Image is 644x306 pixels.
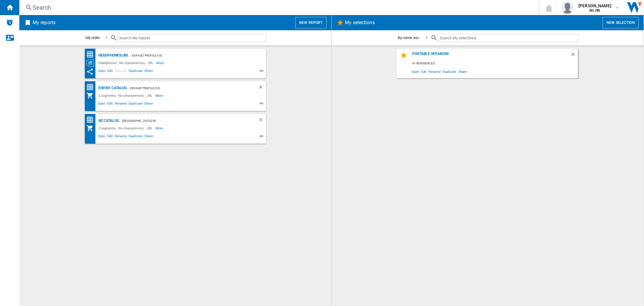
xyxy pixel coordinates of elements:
span: Edit [106,133,114,141]
div: 2 segments - No characteristic - JBL [97,92,155,99]
div: - [GEOGRAPHIC_DATA] (9) [119,117,246,125]
div: Portable Speakers [411,52,570,60]
ng-md-icon: This report has been shared with you [86,68,94,75]
span: More [155,125,164,132]
span: Open [97,68,107,75]
span: Share [143,101,154,108]
span: Duplicate [128,101,143,108]
h2: My reports [31,17,57,28]
div: Delete [570,52,578,60]
div: Entire Catalog [97,84,127,92]
div: Headphones - No characteristic - JBL [97,59,156,67]
span: Rename [114,133,128,141]
span: Open [411,67,420,76]
div: Headphones/JBL [97,52,129,59]
div: 41 references [411,60,578,67]
div: Price Matrix [86,116,97,124]
div: Price Matrix [86,83,97,91]
button: New report [295,17,326,28]
span: More [156,59,165,67]
input: Search My selections [438,34,578,42]
h2: My selections [344,17,376,28]
img: profile.jpg [562,2,574,14]
div: By name asc. [398,35,420,40]
div: My Assortment [86,125,97,132]
span: Edit [106,101,114,108]
span: Open [97,133,107,141]
b: AU JBL [589,8,601,12]
span: Rename [114,68,128,75]
div: NZ Catalog [97,117,119,125]
div: Search [33,3,523,12]
div: - Default profile (10) [129,52,254,59]
span: Open [97,101,107,108]
img: alerts-logo.svg [6,19,13,26]
div: Price Matrix [86,51,97,58]
input: Search My reports [117,34,266,42]
div: Category View [86,59,97,67]
span: Share [143,133,154,141]
span: Share [457,67,468,76]
div: Delete [258,84,266,92]
span: More [155,92,164,99]
span: Duplicate [128,133,143,141]
span: Edit [420,67,428,76]
div: - Default profile (10) [127,84,246,92]
div: My order [85,35,100,40]
span: Duplicate [128,68,143,75]
span: [PERSON_NAME] [578,3,611,9]
button: New selection [603,17,639,28]
span: Share [143,68,154,75]
span: Rename [114,101,128,108]
div: My Assortment [86,92,97,99]
span: Duplicate [442,67,457,76]
div: 2 segments - No characteristic - JBL [97,125,155,132]
span: Edit [106,68,114,75]
div: Delete [258,117,266,125]
span: Rename [428,67,441,76]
